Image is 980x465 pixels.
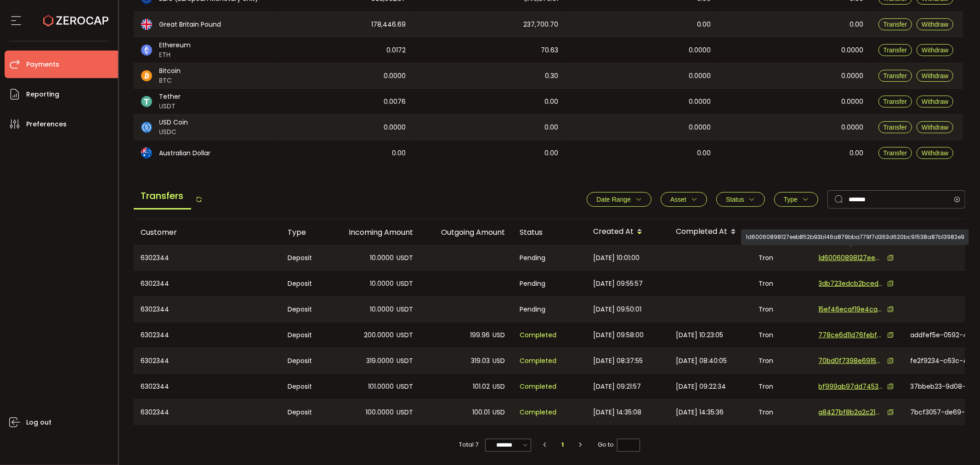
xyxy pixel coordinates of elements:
div: Deposit [281,271,329,296]
div: 6302344 [134,322,281,348]
span: 178,446.69 [372,19,406,30]
div: Tron [752,271,811,296]
span: 0.0076 [384,96,406,107]
span: Go to [598,438,640,451]
span: [DATE] 14:35:36 [676,407,724,418]
span: 1d60060898127eeb852b93b146a879bba779f7d363d620bc91538a87b13982e9 [819,253,883,263]
button: Type [774,192,818,207]
span: [DATE] 08:37:55 [594,356,643,366]
div: Tron [752,322,811,348]
div: 6302344 [134,297,281,322]
span: 0.0000 [689,96,711,107]
button: Withdraw [917,18,953,30]
span: 70.63 [541,45,559,56]
div: Deposit [281,348,329,373]
div: Customer [134,227,281,238]
span: Transfer [884,46,907,54]
span: USD Coin [159,118,188,127]
span: 10.0000 [370,253,394,263]
span: 0.0000 [384,71,406,81]
span: 0.00 [545,148,559,159]
img: usdt_portfolio.svg [141,96,152,107]
span: 0.0000 [384,122,406,133]
span: Preferences [26,118,67,131]
div: 6302344 [134,271,281,296]
span: fe2f9234-c63c-4e17-ae29-2933f1000aef [911,356,975,366]
span: Payments [26,58,59,71]
span: USD [493,356,505,366]
button: Transfer [878,147,912,159]
span: Log out [26,416,51,429]
iframe: Chat Widget [934,421,980,465]
div: Tx Hash [811,227,903,238]
div: 1d60060898127eeb852b93b146a879bba779f7d363d620bc91538a87b13982e9 [741,229,969,245]
span: 200.0000 [364,330,394,340]
div: 6302344 [134,400,281,425]
img: usdc_portfolio.svg [141,122,152,133]
span: [DATE] 09:58:00 [594,330,644,340]
button: Withdraw [917,44,953,56]
span: BTC [159,76,181,85]
span: Withdraw [922,72,948,79]
div: Network [752,227,811,238]
span: a8427bf8b2a2c218655910e6d6b65c88b897bc5f6458f1993d8c4035851761de [819,408,883,417]
button: Status [716,192,765,207]
span: 0.0172 [387,45,406,56]
span: USD [493,381,505,392]
div: Type [281,227,329,238]
span: 7bcf3057-de69-4eea-8338-87bbb893f3a2 [911,408,975,417]
span: USDC [159,127,188,137]
span: [DATE] 08:40:05 [676,356,727,366]
span: Transfers [134,183,191,210]
div: Completed At [669,224,752,240]
span: 70bd0f7398e6916de17a475fc732100bf9b88023435f9bc03dc9d6566f49eb0e [819,356,883,366]
span: 100.01 [473,407,490,418]
span: USDT [397,330,414,340]
span: addfef5e-0592-4569-a4bb-07a7b833ff54 [911,330,975,340]
span: Withdraw [922,98,948,105]
span: Pending [520,278,546,289]
span: ETH [159,50,191,60]
span: 319.03 [471,356,490,366]
span: Transfer [884,149,907,157]
img: aud_portfolio.svg [141,147,152,159]
span: Completed [520,356,557,366]
span: Date Range [596,196,631,203]
span: Status [726,196,744,203]
span: Australian Dollar [159,148,211,158]
span: 0.0000 [842,45,864,56]
span: Withdraw [922,21,948,28]
button: Withdraw [917,147,953,159]
div: Tron [752,297,811,322]
span: 15ef46ecaf19e4ca08d0b94ac07a27c9c27a7a582679d063fab552b7fcb1bde6 [819,305,883,314]
div: Outgoing Amount [421,227,513,238]
button: Transfer [878,96,912,108]
span: 37bbeb23-9d08-4e6d-a8b2-851ff25252e3 [911,382,975,391]
span: [DATE] 09:22:34 [676,381,726,392]
div: Tron [752,245,811,270]
span: 0.30 [545,71,559,81]
span: Pending [520,304,546,315]
span: [DATE] 14:35:08 [594,407,642,418]
span: [DATE] 09:55:57 [594,278,643,289]
span: USD [493,330,505,340]
div: Deposit [281,374,329,399]
span: 101.02 [473,381,490,392]
button: Withdraw [917,70,953,82]
span: Great Britain Pound [159,20,221,29]
button: Transfer [878,18,912,30]
div: Deposit [281,322,329,348]
span: 0.0000 [689,45,711,56]
span: USDT [397,253,414,263]
span: 0.00 [392,148,406,159]
span: [DATE] 09:21:57 [594,381,641,392]
button: Asset [661,192,707,207]
span: USDT [397,356,414,366]
span: Transfer [884,98,907,105]
img: gbp_portfolio.svg [141,19,152,30]
span: 237,700.70 [524,19,559,30]
span: Asset [670,196,686,203]
span: 0.00 [697,148,711,159]
span: 3db723edcb2bceda8b9b64cc363100a59cb9a2530537b1683388f4c79028a2e0 [819,279,883,289]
